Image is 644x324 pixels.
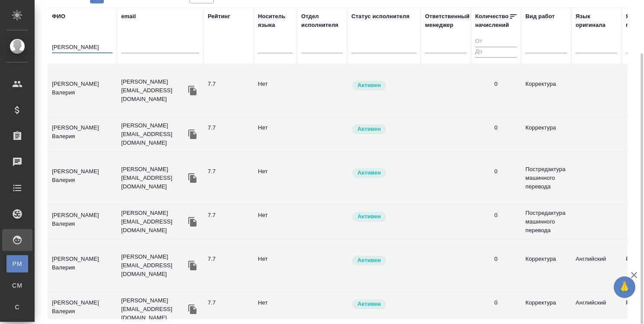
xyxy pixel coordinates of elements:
td: Нет [254,207,297,237]
p: [PERSON_NAME][EMAIL_ADDRESS][DOMAIN_NAME] [121,121,186,147]
p: Активен [357,212,381,221]
p: Активен [357,256,381,265]
a: С [6,298,28,316]
p: Активен [357,300,381,308]
td: [PERSON_NAME] Валерия [48,207,117,237]
div: email [121,12,136,21]
div: Рядовой исполнитель: назначай с учетом рейтинга [351,80,416,91]
p: [PERSON_NAME][EMAIL_ADDRESS][DOMAIN_NAME] [121,209,186,235]
button: Скопировать [186,84,199,97]
div: перевод хороший. Желательно использовать переводчика с редактором, но для несложных заказов возмо... [208,211,249,220]
div: Рейтинг [208,12,230,21]
td: Корректура [521,250,571,281]
div: 0 [494,123,497,132]
div: Носитель языка [258,12,293,29]
div: Рядовой исполнитель: назначай с учетом рейтинга [351,298,416,310]
td: [PERSON_NAME] Валерия [48,75,117,106]
div: перевод хороший. Желательно использовать переводчика с редактором, но для несложных заказов возмо... [208,80,249,88]
td: Английский [571,250,621,281]
div: Рядовой исполнитель: назначай с учетом рейтинга [351,255,416,266]
div: перевод хороший. Желательно использовать переводчика с редактором, но для несложных заказов возмо... [208,298,249,307]
div: 0 [494,167,497,176]
a: PM [6,255,28,272]
td: Нет [254,119,297,149]
p: Активен [357,81,381,90]
button: 🙏 [614,276,635,298]
td: Нет [254,163,297,193]
div: 0 [494,298,497,307]
p: [PERSON_NAME][EMAIL_ADDRESS][DOMAIN_NAME] [121,165,186,191]
td: Постредактура машинного перевода [521,161,571,195]
button: Скопировать [186,215,199,228]
div: 0 [494,211,497,220]
input: До [475,47,517,58]
p: [PERSON_NAME][EMAIL_ADDRESS][DOMAIN_NAME] [121,253,186,279]
span: 🙏 [617,278,632,296]
p: Активен [357,125,381,133]
p: [PERSON_NAME][EMAIL_ADDRESS][DOMAIN_NAME] [121,78,186,104]
a: CM [6,277,28,294]
button: Скопировать [186,128,199,141]
td: Постредактура машинного перевода [521,204,571,239]
p: Активен [357,168,381,177]
div: Статус исполнителя [351,12,409,21]
div: 0 [494,80,497,88]
div: Количество начислений [475,12,509,29]
div: Рядовой исполнитель: назначай с учетом рейтинга [351,211,416,223]
button: Скопировать [186,303,199,316]
p: [PERSON_NAME][EMAIL_ADDRESS][DOMAIN_NAME] [121,296,186,322]
td: [PERSON_NAME] Валерия [48,119,117,149]
div: перевод хороший. Желательно использовать переводчика с редактором, но для несложных заказов возмо... [208,255,249,263]
button: Скопировать [186,172,199,185]
td: [PERSON_NAME] Валерия [48,250,117,281]
div: Вид работ [525,12,555,21]
td: [PERSON_NAME] Валерия [48,163,117,193]
span: С [11,303,24,311]
td: Корректура [521,119,571,149]
td: Нет [254,75,297,106]
div: Язык оригинала [576,12,617,29]
div: Отдел исполнителя [301,12,343,29]
div: перевод хороший. Желательно использовать переводчика с редактором, но для несложных заказов возмо... [208,167,249,176]
td: Корректура [521,75,571,106]
div: Рядовой исполнитель: назначай с учетом рейтинга [351,123,416,135]
div: 0 [494,255,497,263]
input: От [475,36,517,47]
td: Нет [254,250,297,281]
div: Ответственный менеджер [425,12,470,29]
div: ФИО [52,12,65,21]
span: PM [11,259,24,268]
span: CM [11,281,24,290]
button: Скопировать [186,259,199,272]
div: перевод хороший. Желательно использовать переводчика с редактором, но для несложных заказов возмо... [208,123,249,132]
